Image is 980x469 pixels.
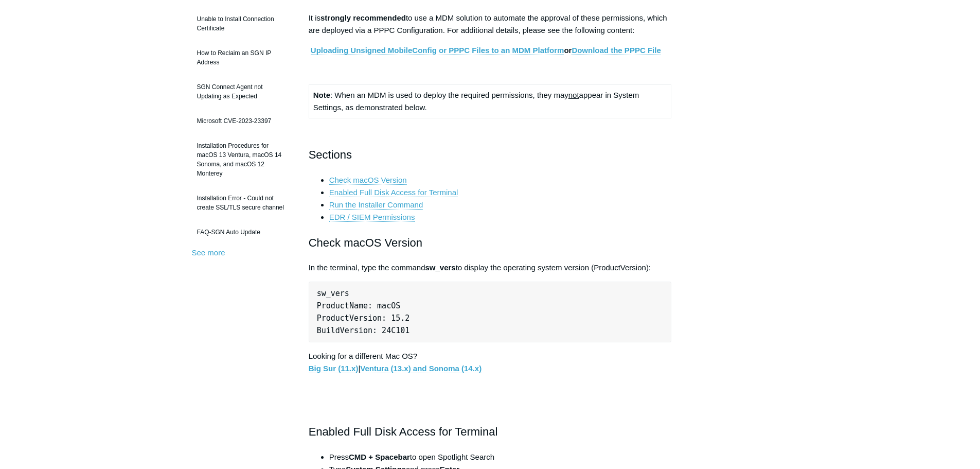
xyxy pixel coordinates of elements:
[311,46,661,55] strong: or
[309,234,672,252] h2: Check macOS Version
[309,364,359,373] a: Big Sur (11.x)
[572,46,661,55] a: Download the PPPC File
[309,12,672,37] p: It is to use a MDM solution to automate the approval of these permissions, which are deployed via...
[329,176,407,185] a: Check macOS Version
[309,282,672,342] pre: sw_vers ProductName: macOS ProductVersion: 15.2 BuildVersion: 24C101
[349,453,410,461] strong: CMD + Spacebar
[309,423,672,441] h2: Enabled Full Disk Access for Terminal
[192,222,293,242] a: FAQ-SGN Auto Update
[329,188,458,197] a: Enabled Full Disk Access for Terminal
[192,188,293,217] a: Installation Error - Could not create SSL/TLS secure channel
[309,350,672,375] p: Looking for a different Mac OS? |
[311,46,564,55] a: Uploading Unsigned MobileConfig or PPPC Files to an MDM Platform
[192,111,293,131] a: Microsoft CVE-2023-23397
[192,77,293,106] a: SGN Connect Agent not Updating as Expected
[329,213,415,222] a: EDR / SIEM Permissions
[329,451,672,463] li: Press to open Spotlight Search
[309,262,672,274] p: In the terminal, type the command to display the operating system version (ProductVersion):
[192,136,293,183] a: Installation Procedures for macOS 13 Ventura, macOS 14 Sonoma, and macOS 12 Monterey
[192,43,293,72] a: How to Reclaim an SGN IP Address
[329,200,423,210] a: Run the Installer Command
[192,248,225,257] a: See more
[309,146,672,164] h2: Sections
[360,364,482,373] a: Ventura (13.x) and Sonoma (14.x)
[309,84,671,118] td: : When an MDM is used to deploy the required permissions, they may appear in System Settings, as ...
[192,9,293,38] a: Unable to Install Connection Certificate
[425,263,455,272] strong: sw_vers
[313,91,330,99] strong: Note
[568,91,579,99] span: not
[320,13,406,22] strong: strongly recommended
